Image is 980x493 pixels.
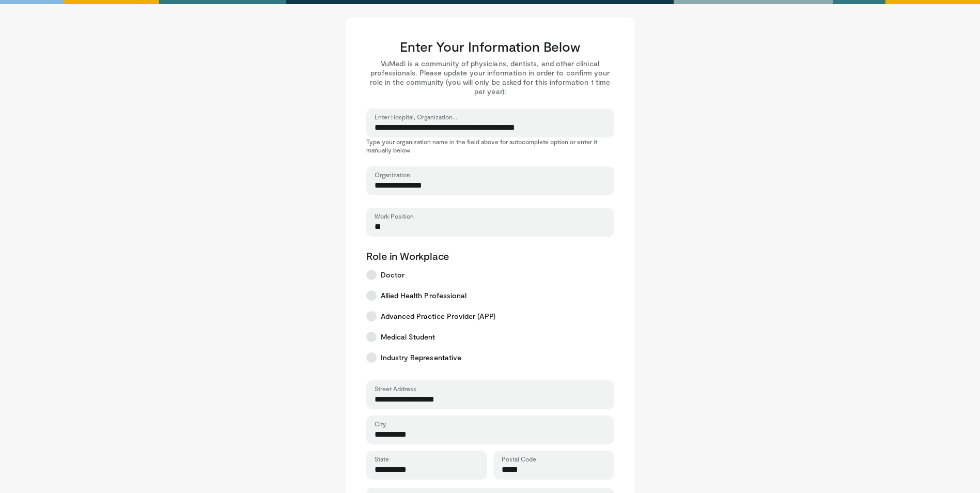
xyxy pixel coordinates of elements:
[366,249,614,263] p: Role in Workplace
[366,59,614,96] p: VuMedi is a community of physicians, dentists, and other clinical professionals. Please update yo...
[375,212,414,220] label: Work Position
[375,171,410,179] label: Organization
[375,455,389,463] label: State
[502,455,536,463] label: Postal Code
[381,311,495,321] span: Advanced Practice Provider (APP)
[381,290,467,301] span: Allied Health Professional
[366,38,614,55] h3: Enter Your Information Below
[381,332,435,342] span: Medical Student
[381,270,405,280] span: Doctor
[375,420,386,428] label: City
[381,352,462,363] span: Industry Representative
[375,384,416,393] label: Street Address
[375,113,457,121] label: Enter Hospital, Organization...
[366,137,614,154] p: Type your organization name in the field above for autocomplete option or enter it manually below.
